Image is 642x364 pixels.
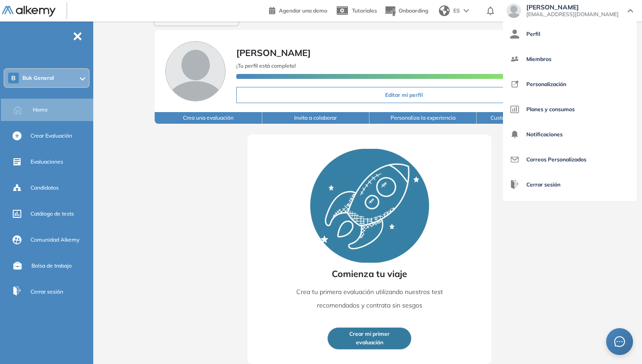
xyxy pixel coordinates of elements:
span: Cerrar sesión [30,288,63,296]
button: Crea una evaluación [155,112,262,124]
button: Crear mi primerevaluación [327,327,412,350]
span: Home [33,106,48,114]
a: Correos Personalizados [510,149,629,170]
img: icon [510,55,519,64]
span: evaluación [356,338,383,347]
span: B [11,74,16,82]
span: Buk General [22,74,54,82]
img: icon [510,180,519,189]
img: Foto de perfil [165,41,226,101]
span: Tutoriales [352,7,377,14]
img: world [439,5,450,16]
button: Invita a colaborar [262,112,369,124]
span: Catálogo de tests [30,210,74,218]
span: Miembros [526,48,551,70]
a: Perfil [510,23,629,45]
a: Planes y consumos [510,99,629,120]
button: Customiza tu espacio de trabajo [477,112,584,124]
p: Crea tu primera evaluación utilizando nuestros test recomendados y contrata sin sesgos [292,285,447,312]
span: Cerrar sesión [526,174,560,195]
span: [EMAIL_ADDRESS][DOMAIN_NAME] [526,11,619,18]
img: arrow [464,9,469,13]
span: Personalización [526,74,566,95]
img: icon [510,105,519,114]
span: Correos Personalizados [526,149,586,170]
span: Evaluaciones [30,158,63,166]
span: Perfil [526,23,540,45]
img: icon [510,30,519,39]
span: Comienza tu viaje [332,267,407,281]
span: Notificaciones [526,124,563,145]
span: Bolsa de trabajo [31,262,72,270]
a: Miembros [510,48,629,70]
a: Agendar una demo [269,4,327,15]
span: Crear mi primer [349,330,390,338]
button: Onboarding [384,1,428,21]
a: Notificaciones [510,124,629,145]
a: Personalización [510,74,629,95]
span: Candidatos [30,184,59,192]
img: icon [510,80,519,89]
span: [PERSON_NAME] [236,47,311,58]
img: icon [510,155,519,164]
img: icon [510,130,519,139]
button: Cerrar sesión [510,174,560,195]
button: Editar mi perfil [236,87,571,103]
span: ES [453,7,460,15]
button: Personaliza la experiencia [369,112,477,124]
span: Onboarding [399,7,428,14]
span: Agendar una demo [279,7,327,14]
span: Planes y consumos [526,99,575,120]
img: Rocket [310,149,429,263]
span: Crear Evaluación [30,132,72,140]
span: message [614,336,625,347]
span: [PERSON_NAME] [526,4,619,11]
span: ¡Tu perfil está completo! [236,62,296,69]
span: Comunidad Alkemy [30,236,79,244]
img: Logo [2,6,56,17]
